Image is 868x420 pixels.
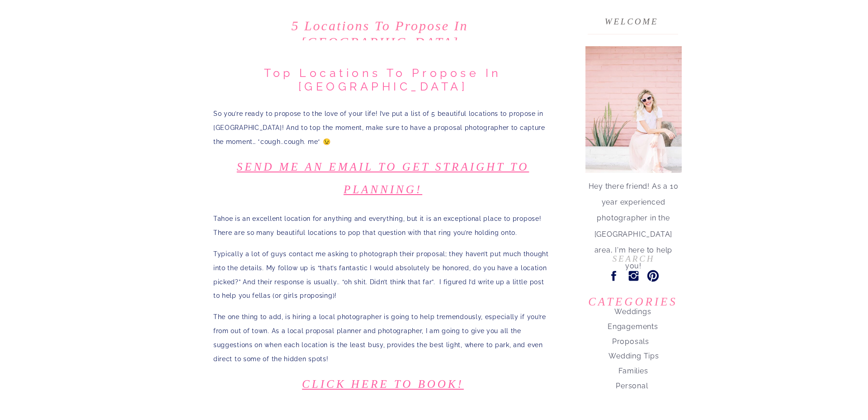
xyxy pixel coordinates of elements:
a: Proposals [577,334,684,346]
p: Hey there friend! As a 10 year experienced photographer in the [GEOGRAPHIC_DATA] area, I'm here t... [585,178,681,224]
a: Wedding Tips [580,348,687,361]
a: Send me an email to get straight to planning! [237,161,529,196]
p: Typically a lot of guys contact me asking to photograph their proposal; they haven’t put much tho... [213,247,552,303]
a: Engagements [580,319,686,331]
p: The one thing to add, is hiring a local photographer is going to help tremendously, especially if... [213,310,552,366]
h1: Top locations to Propose in [GEOGRAPHIC_DATA] [213,66,552,93]
p: So you’re ready to propose to the love of your life! I’ve put a list of 5 beautiful locations to ... [213,107,552,148]
h3: welcome [603,14,660,24]
a: Families [580,363,687,376]
a: Click here to book! [302,378,464,390]
p: Categories [581,291,684,305]
p: Tahoe is an excellent location for anything and everything, but it is an exceptional place to pro... [213,212,552,240]
h1: 5 Locations to Propose in [GEOGRAPHIC_DATA] [210,18,549,50]
input: Search [590,254,677,263]
a: Weddings [580,304,686,316]
a: Personal [579,378,685,391]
